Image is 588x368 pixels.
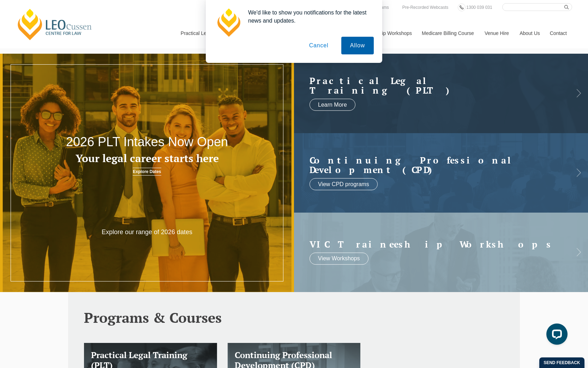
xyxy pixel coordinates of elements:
a: Continuing ProfessionalDevelopment (CPD) [310,155,558,174]
iframe: LiveChat chat widget [541,321,570,350]
a: Learn More [310,99,355,111]
a: Practical LegalTraining (PLT) [310,76,558,95]
h2: 2026 PLT Intakes Now Open [59,135,235,149]
p: Explore our range of 2026 dates [88,228,206,236]
div: We'd like to show you notifications for the latest news and updates. [242,8,374,25]
img: notification icon [214,8,242,37]
h2: Programs & Courses [84,310,504,325]
button: Cancel [300,37,337,54]
h3: Your legal career starts here [59,153,235,164]
h2: Continuing Professional Development (CPD) [310,155,558,174]
a: Explore Dates [133,168,161,176]
a: View Workshops [310,253,368,265]
a: View CPD programs [310,178,378,190]
h2: Practical Legal Training (PLT) [310,76,558,95]
a: VIC Traineeship Workshops [310,239,558,249]
button: Allow [341,37,374,54]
